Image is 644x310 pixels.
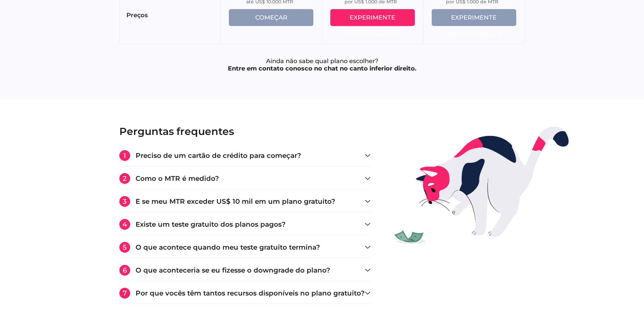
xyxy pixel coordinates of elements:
font: 1 [123,151,126,160]
font: 5 [123,243,126,251]
font: O que aconteceria se eu fizesse o downgrade do plano? [136,266,330,274]
font: 6 [123,266,127,274]
font: Preços [126,12,148,19]
font: Experimente gratuitamente [345,14,400,38]
font: Existe um teste gratuito dos planos pagos? [136,220,286,228]
font: Preciso de um cartão de crédito para começar? [136,151,301,160]
button: Experimente gratuitamente [330,9,415,26]
font: 3 [123,197,126,205]
font: 7 [123,289,127,297]
font: Como o MTR é medido? [136,174,219,182]
font: Experimente gratuitamente [447,14,501,38]
font: 4 [122,220,127,228]
font: Por que vocês têm tantos recursos disponíveis no plano gratuito? [136,289,365,297]
font: Ainda não sabe qual plano escolher? [266,57,378,65]
font: Perguntas frequentes [119,125,234,138]
font: O que acontece quando meu teste gratuito termina? [136,243,320,251]
img: muffinDinheiro [394,126,569,244]
font: 2 [123,174,126,182]
button: Começar [229,9,313,26]
font: Começar [255,14,287,21]
font: E se meu MTR exceder US$ 10 mil em um plano gratuito? [136,197,335,205]
font: Entre em contato conosco no chat no canto inferior direito. [228,65,416,72]
button: Experimente gratuitamente [432,9,516,26]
